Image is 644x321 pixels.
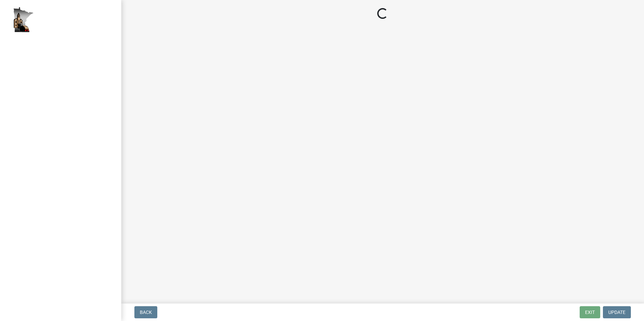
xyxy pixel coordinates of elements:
[134,306,157,318] button: Back
[608,310,625,315] span: Update
[580,306,600,318] button: Exit
[13,7,34,32] img: Houston County, Minnesota
[140,310,152,315] span: Back
[603,306,631,318] button: Update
